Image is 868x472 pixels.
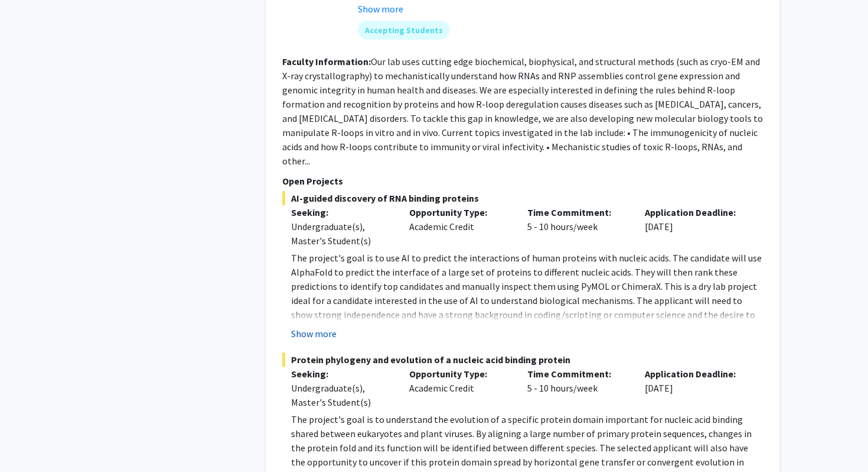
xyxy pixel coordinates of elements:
[358,2,403,16] button: Show more
[291,381,391,409] div: Undergraduate(s), Master's Student(s)
[400,367,518,409] div: Academic Credit
[282,191,763,205] span: AI-guided discovery of RNA binding proteins
[291,367,391,381] p: Seeking:
[400,205,518,248] div: Academic Credit
[291,219,391,248] div: Undergraduate(s), Master's Student(s)
[527,205,628,219] p: Time Commitment:
[527,367,628,381] p: Time Commitment:
[645,367,745,381] p: Application Deadline:
[291,251,763,350] p: The project's goal is to use AI to predict the interactions of human proteins with nucleic acids....
[518,205,637,248] div: 5 - 10 hours/week
[518,367,637,409] div: 5 - 10 hours/week
[282,353,763,367] span: Protein phylogeny and evolution of a nucleic acid binding protein
[282,174,763,188] p: Open Projects
[282,56,763,167] fg-read-more: Our lab uses cutting edge biochemical, biophysical, and structural methods (such as cryo-EM and X...
[409,205,510,219] p: Opportunity Type:
[636,367,754,409] div: [DATE]
[282,56,371,67] b: Faculty Information:
[409,367,510,381] p: Opportunity Type:
[9,419,50,463] iframe: Chat
[291,326,337,341] button: Show more
[291,205,391,219] p: Seeking:
[636,205,754,248] div: [DATE]
[358,21,450,40] mat-chip: Accepting Students
[645,205,745,219] p: Application Deadline:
